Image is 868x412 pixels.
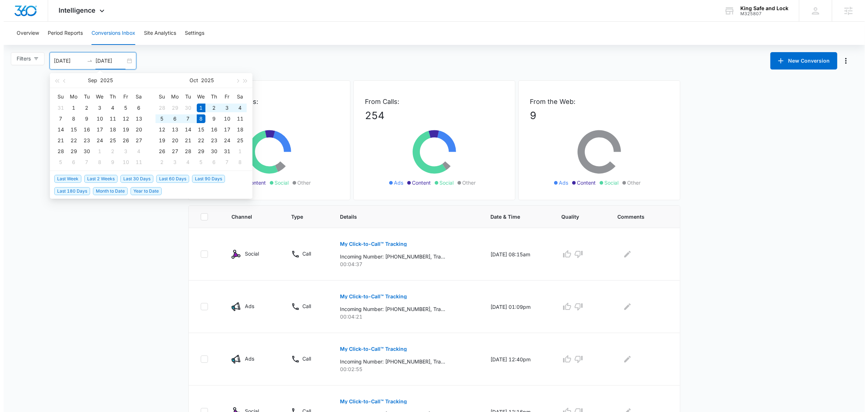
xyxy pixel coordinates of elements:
td: 2025-09-16 [77,124,90,135]
button: Sep [85,73,94,88]
td: 2025-09-05 [116,102,129,113]
div: 4 [131,147,140,156]
td: 2025-10-17 [217,124,230,135]
div: 19 [154,136,163,145]
td: 2025-11-01 [230,146,243,157]
div: 17 [92,125,101,134]
td: [DATE] 12:40pm [478,333,549,386]
span: Details [336,213,459,220]
td: 2025-10-21 [178,135,191,146]
div: 6 [206,158,215,167]
button: 2025 [198,73,210,88]
p: My Click-to-Call™ Tracking [336,346,403,352]
td: 2025-10-10 [116,157,129,168]
div: account name [737,5,785,11]
span: Comments [614,213,654,220]
td: 2025-10-14 [178,124,191,135]
p: My Click-to-Call™ Tracking [336,399,403,404]
td: 2025-10-12 [152,124,165,135]
td: 2025-11-05 [191,157,204,168]
td: 2025-09-14 [51,124,64,135]
div: 4 [232,104,241,112]
td: 2025-09-13 [129,113,142,124]
span: Social [436,179,450,186]
div: 8 [232,158,241,167]
div: 29 [167,104,176,112]
td: 2025-09-25 [103,135,116,146]
button: My Click-to-Call™ Tracking [336,340,403,358]
div: 24 [219,136,228,145]
div: 7 [180,114,189,123]
p: Ads [241,355,251,362]
p: My Click-to-Call™ Tracking [336,241,403,247]
p: Incoming Number: [PHONE_NUMBER], Tracking Number: [PHONE_NUMBER], Ring To: [PHONE_NUMBER], Caller... [336,253,442,260]
td: 2025-09-17 [90,124,103,135]
p: Incoming Number: [PHONE_NUMBER], Tracking Number: [PHONE_NUMBER], Ring To: [PHONE_NUMBER], Caller... [336,358,442,365]
td: 2025-09-30 [178,102,191,113]
th: Mo [165,91,178,102]
td: 2025-10-24 [217,135,230,146]
div: 5 [193,158,202,167]
td: 2025-10-11 [129,157,142,168]
td: 2025-10-09 [103,157,116,168]
span: Type [288,213,309,220]
td: 2025-10-27 [165,146,178,157]
td: 2025-10-07 [178,113,191,124]
td: 2025-10-28 [178,146,191,157]
button: Settings [181,22,201,45]
td: 2025-09-03 [90,102,103,113]
th: Su [152,91,165,102]
div: 8 [66,114,75,123]
div: 2 [79,104,88,112]
div: 13 [167,125,176,134]
div: 13 [131,114,140,123]
button: Edit Comments [618,248,630,260]
span: Filters [13,55,27,63]
td: 2025-11-08 [230,157,243,168]
td: 2025-10-31 [217,146,230,157]
div: 7 [53,114,61,123]
td: 2025-09-29 [64,146,77,157]
div: 7 [79,158,88,167]
div: 8 [193,114,202,123]
div: 3 [118,147,127,156]
td: 2025-10-15 [191,124,204,135]
td: 2025-09-18 [103,124,116,135]
div: 8 [92,158,101,167]
th: Su [51,91,64,102]
td: 2025-10-05 [152,113,165,124]
td: 2025-10-23 [204,135,217,146]
div: 16 [79,125,88,134]
button: Overview [13,22,35,45]
div: 5 [154,114,163,123]
th: Sa [230,91,243,102]
td: 2025-10-09 [204,113,217,124]
div: 10 [219,114,228,123]
span: Month to Date [89,187,124,195]
td: 2025-09-28 [152,102,165,113]
div: 2 [105,147,114,156]
div: 1 [193,104,202,112]
span: Content [244,179,263,186]
span: Last 30 Days [117,175,150,183]
td: 2025-11-02 [152,157,165,168]
div: 12 [118,114,127,123]
td: 2025-09-09 [77,113,90,124]
p: Incoming Number: [PHONE_NUMBER], Tracking Number: [PHONE_NUMBER], Ring To: [PHONE_NUMBER], Caller... [336,305,442,313]
td: 2025-10-25 [230,135,243,146]
div: 15 [193,125,202,134]
button: Period Reports [44,22,79,45]
div: 27 [167,147,176,156]
div: 27 [131,136,140,145]
td: 2025-11-06 [204,157,217,168]
span: Social [601,179,615,186]
div: 20 [167,136,176,145]
div: 20 [131,125,140,134]
td: 2025-09-22 [64,135,77,146]
button: Filters [7,52,41,65]
div: 4 [180,158,189,167]
div: 10 [118,158,127,167]
td: 2025-09-01 [64,102,77,113]
td: 2025-10-06 [165,113,178,124]
td: 2025-09-24 [90,135,103,146]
